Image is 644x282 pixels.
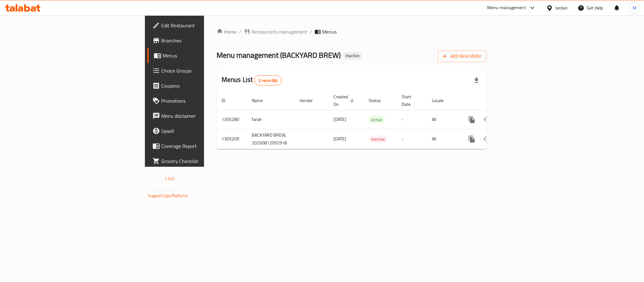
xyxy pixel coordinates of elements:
a: Grocery Checklist [147,154,252,169]
span: Version: [148,175,163,183]
div: Menu-management [487,4,526,12]
span: Name [252,97,271,104]
span: Coverage Report [161,142,247,150]
nav: breadcrumb [217,28,487,35]
td: BACKYARD BREW, 20250812092918 [247,129,294,149]
table: enhanced table [217,91,530,149]
span: Choice Groups [161,67,247,74]
span: Promotions [161,97,247,105]
a: Support.OpsPlatform [148,192,188,200]
th: Actions [459,91,530,110]
a: Edit Restaurant [147,18,252,33]
a: Promotions [147,93,252,108]
span: Start Date [402,93,419,108]
a: Restaurants management [244,28,307,35]
a: Menu disclaimer [147,108,252,123]
a: Branches [147,33,252,48]
button: more [464,112,479,127]
button: Add New Menu [438,51,487,62]
div: Total records count [254,75,282,85]
button: more [464,132,479,147]
span: [DATE] [333,135,346,143]
span: Menu disclaimer [161,112,247,120]
span: Restaurants management [251,28,307,35]
span: Edit Restaurant [161,22,247,29]
h2: Menus List [222,75,282,85]
span: Grocery Checklist [161,157,247,165]
span: Menu management ( BACKYARD BREW ) [217,48,341,62]
div: Jordan [555,4,568,11]
td: All [427,110,459,129]
div: Export file [469,73,484,88]
a: Coverage Report [147,138,252,154]
span: Active [369,116,385,123]
td: All [427,129,459,149]
span: Locale [432,97,452,104]
span: Vendor [300,97,321,104]
li: / [310,28,312,35]
span: Menus [162,52,247,59]
span: [DATE] [333,115,346,123]
td: farah [247,110,294,129]
span: Add New Menu [443,52,482,60]
td: - [397,129,427,149]
span: Get support on: [148,185,177,193]
span: Branches [161,37,247,44]
span: 2 record(s) [255,78,281,84]
a: Upsell [147,123,252,138]
span: Created On [333,93,356,108]
button: Change Status [479,132,494,147]
span: Inactive [343,53,362,58]
div: Inactive [343,52,362,60]
span: 1.0.0 [164,175,174,183]
span: Menus [322,28,337,35]
a: Menus [147,48,252,63]
td: - [397,110,427,129]
a: Choice Groups [147,63,252,78]
span: Upsell [161,127,247,135]
a: Coupons [147,78,252,93]
span: M [633,4,636,11]
button: Change Status [479,112,494,127]
span: Status [369,97,389,104]
span: ID [222,97,234,104]
span: Coupons [161,82,247,89]
span: Inactive [369,136,388,143]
